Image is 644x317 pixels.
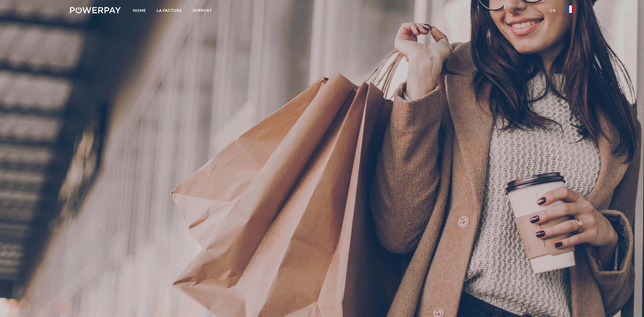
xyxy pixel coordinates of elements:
a: Support [187,5,218,16]
img: fr [567,5,574,13]
a: Home [128,5,151,16]
img: logo-powerpay-white.svg [70,7,121,13]
a: CG [544,5,561,16]
a: LA FACTURE [151,5,187,16]
iframe: Button to launch messaging window [619,292,639,312]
